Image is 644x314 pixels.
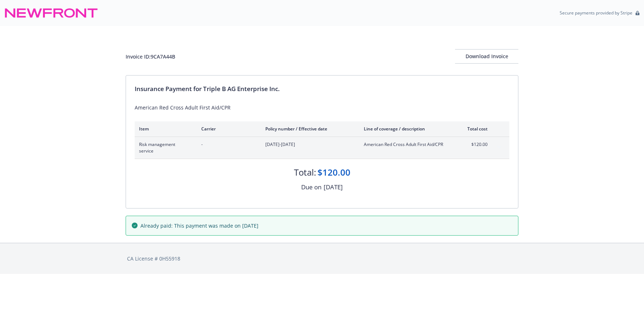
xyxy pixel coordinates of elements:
[317,166,350,178] div: $120.00
[201,141,254,148] span: -
[493,141,505,153] button: expand content
[364,141,449,148] span: American Red Cross Adult First Aid/CPR
[460,141,488,148] span: $120.00
[201,126,254,132] div: Carrier
[127,255,517,262] div: CA License # 0H55918
[135,137,509,159] div: Risk management service-[DATE]-[DATE]American Red Cross Adult First Aid/CPR$120.00expand content
[139,141,190,154] span: Risk management service
[324,182,343,192] div: [DATE]
[560,10,632,16] p: Secure payments provided by Stripe
[301,182,321,192] div: Due on
[265,126,352,132] div: Policy number / Effective date
[455,49,518,64] button: Download Invoice
[126,53,175,60] div: Invoice ID: 9CA7A44B
[364,126,449,132] div: Line of coverage / description
[460,126,488,132] div: Total cost
[140,222,258,229] span: Already paid: This payment was made on [DATE]
[139,126,190,132] div: Item
[135,84,509,94] div: Insurance Payment for Triple B AG Enterprise Inc.
[294,166,316,178] div: Total:
[135,104,509,111] div: American Red Cross Adult First Aid/CPR
[265,141,352,148] span: [DATE]-[DATE]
